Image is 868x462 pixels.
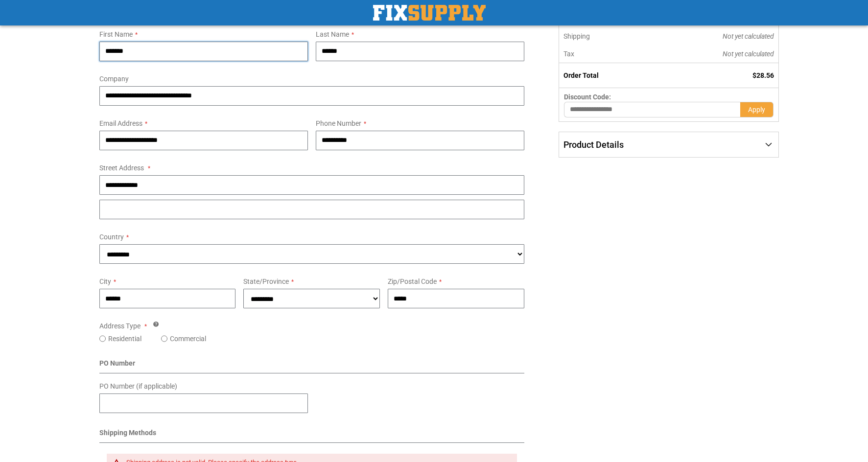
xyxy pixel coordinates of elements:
span: Zip/Postal Code [388,277,437,285]
img: Fix Industrial Supply [373,5,486,21]
span: Not yet calculated [723,50,774,58]
span: First Name [99,30,133,38]
span: Address Type [99,322,141,330]
label: Residential [108,334,141,344]
strong: Order Total [563,71,599,79]
span: Email Address [99,119,142,127]
span: Apply [748,106,765,114]
span: Discount Code: [564,93,611,101]
span: Product Details [563,139,624,150]
a: store logo [373,5,486,21]
th: Tax [559,45,657,63]
button: Apply [740,102,774,117]
span: State/Province [243,277,289,285]
label: Commercial [170,334,206,344]
span: Not yet calculated [723,32,774,40]
span: Phone Number [316,119,361,127]
span: City [99,277,111,285]
span: Last Name [316,30,349,38]
span: PO Number (if applicable) [99,382,177,390]
span: Shipping [563,32,590,40]
span: Street Address [99,164,144,172]
span: Country [99,233,124,241]
div: PO Number [99,358,525,373]
span: Company [99,75,129,83]
span: $28.56 [752,71,774,79]
div: Shipping Methods [99,428,525,443]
